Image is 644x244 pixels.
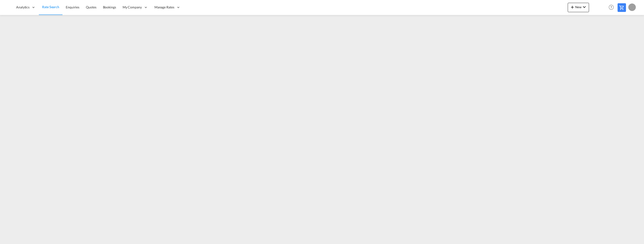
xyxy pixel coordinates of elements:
[582,4,587,10] md-icon: icon-chevron-down
[607,3,615,11] span: Help
[123,5,142,10] span: My Company
[86,5,96,9] span: Quotes
[607,3,618,12] div: Help
[42,5,59,9] span: Rate Search
[154,5,174,10] span: Manage Rates
[570,5,587,9] span: New
[103,5,116,9] span: Bookings
[570,4,575,10] md-icon: icon-plus 400-fg
[66,5,79,9] span: Enquiries
[568,3,589,12] button: icon-plus 400-fgNewicon-chevron-down
[16,5,29,10] span: Analytics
